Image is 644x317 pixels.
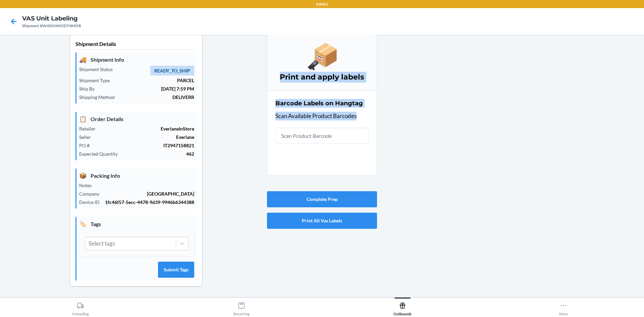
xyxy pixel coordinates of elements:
[79,190,105,197] p: Company
[158,262,194,278] button: Submit Tags
[79,219,87,228] span: 🏷️
[79,219,194,228] p: Tags
[79,134,96,141] p: Seller
[79,142,95,149] p: PO #
[79,114,87,123] span: 📋
[89,239,115,248] div: Select tags
[559,299,568,316] div: More
[233,299,250,316] div: Receiving
[150,66,194,75] span: READY_TO_SHIP
[393,299,412,316] div: Outbounds
[75,40,197,50] p: Shipment Details
[79,85,100,92] p: Ship By
[267,213,377,229] button: Print All Vas Labels
[79,55,87,64] span: 🚚
[96,134,194,141] p: Everlane
[79,66,118,73] p: Shipment Status
[316,1,328,7] p: EWR1
[115,77,194,84] p: PARCEL
[100,85,194,92] p: [DATE] 7:59 PM
[275,128,369,144] input: Scan Product Barcode
[72,299,89,316] div: Unloading
[105,199,194,206] p: 1fc46f57-5ecc-4478-9d39-9946b6344388
[101,125,194,132] p: EverlaneInStore
[120,94,194,101] p: DELIVERR
[267,191,377,207] button: Complete Prep
[79,171,87,180] span: 📦
[95,142,194,149] p: IT2947158821
[79,114,194,123] p: Order Details
[275,112,369,120] p: Scan Available Product Barcodes
[483,298,644,316] button: More
[79,171,194,180] p: Packing Info
[79,125,101,132] p: Retailer
[161,298,322,316] button: Receiving
[79,77,115,84] p: Shipment Type
[79,94,120,101] p: Shipping Method
[105,190,194,197] p: [GEOGRAPHIC_DATA]
[322,298,483,316] button: Outbounds
[79,199,105,206] p: Device ID
[22,23,81,29] div: Shipment #W4SOHHODT4MOR
[79,150,123,157] p: Expected Quantity
[275,99,363,108] h2: Barcode Labels on Hangtag
[22,14,81,23] h4: VAS Unit Labeling
[123,150,194,157] p: 462
[79,182,97,189] p: Notes
[79,55,194,64] p: Shipment Info
[275,72,369,83] h3: Print and apply labels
